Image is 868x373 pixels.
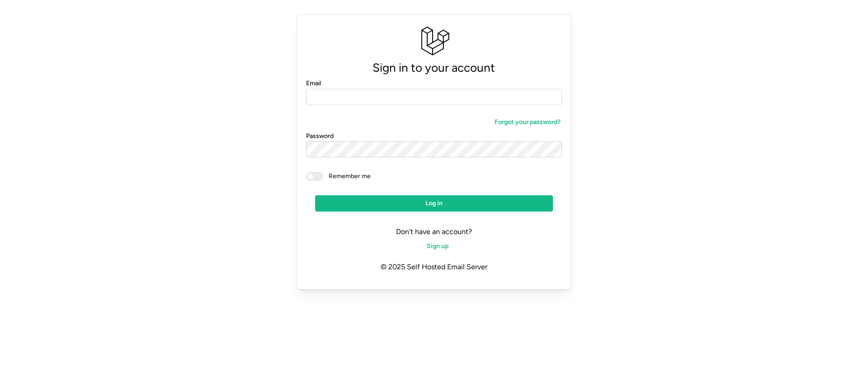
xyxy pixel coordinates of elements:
p: © 2025 Self Hosted Email Server [306,254,562,280]
p: Sign in to your account [306,58,562,78]
a: Sign up [418,238,450,254]
span: Log in [425,196,443,211]
button: Log in [315,195,553,212]
span: Forgot your password? [495,115,561,130]
span: Sign up [427,239,448,254]
span: Remember me [323,172,371,181]
a: Forgot your password? [486,114,562,130]
label: Password [306,131,334,141]
label: Email [306,78,321,88]
p: Don't have an account? [306,226,562,238]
